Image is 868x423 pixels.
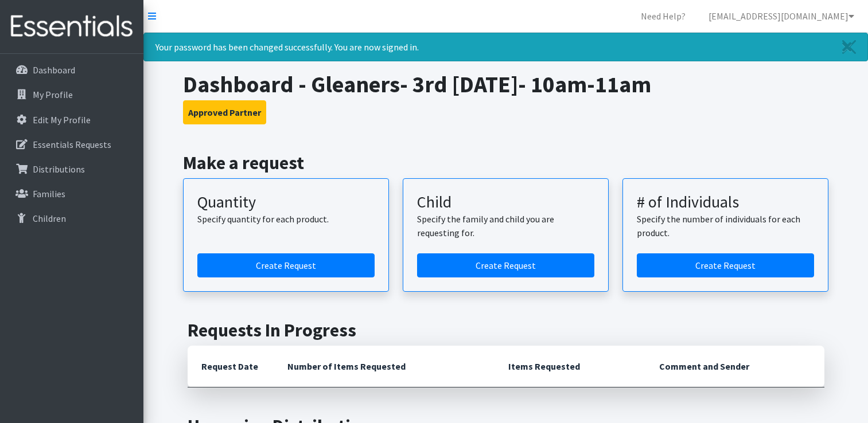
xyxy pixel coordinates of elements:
p: Distributions [33,163,85,175]
a: Create a request for a child or family [417,253,594,277]
p: Dashboard [33,64,75,76]
h2: Make a request [183,152,828,174]
a: Distributions [5,158,139,181]
a: Create a request by number of individuals [637,253,814,277]
p: Edit My Profile [33,114,91,126]
a: Dashboard [5,58,139,81]
p: Specify quantity for each product. [197,212,375,226]
p: Essentials Requests [33,139,111,150]
p: Children [33,213,66,224]
h3: Child [417,193,594,212]
div: Your password has been changed successfully. You are now signed in. [143,33,868,61]
p: My Profile [33,89,73,100]
a: Close [831,33,867,61]
p: Specify the family and child you are requesting for. [417,212,594,240]
th: Request Date [188,346,274,387]
a: Edit My Profile [5,108,139,131]
th: Items Requested [495,346,645,387]
h3: # of Individuals [637,193,814,212]
a: Families [5,182,139,205]
p: Families [33,188,65,199]
a: Need Help? [632,5,695,28]
a: My Profile [5,83,139,106]
a: [EMAIL_ADDRESS][DOMAIN_NAME] [699,5,863,28]
p: Specify the number of individuals for each product. [637,212,814,240]
button: Approved Partner [183,100,266,124]
h2: Requests In Progress [188,319,824,341]
a: Create a request by quantity [197,253,375,277]
a: Children [5,207,139,230]
th: Comment and Sender [645,346,824,387]
th: Number of Items Requested [274,346,495,387]
a: Essentials Requests [5,133,139,156]
img: HumanEssentials [5,7,139,46]
h3: Quantity [197,193,375,212]
h1: Dashboard - Gleaners- 3rd [DATE]- 10am-11am [183,70,828,98]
